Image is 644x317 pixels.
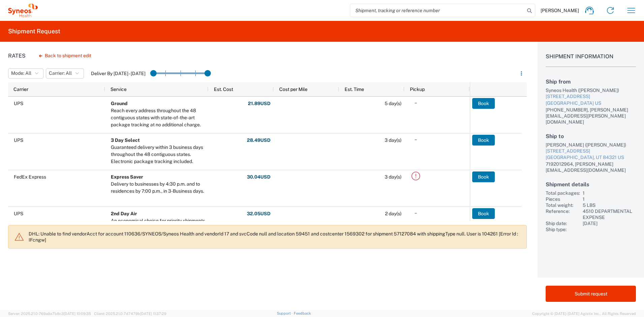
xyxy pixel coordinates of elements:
span: UPS [14,211,23,216]
div: 4510 DEPARTMENTAL EXPENSE [583,208,636,220]
div: [PERSON_NAME] ([PERSON_NAME]) [546,142,636,148]
span: UPS [14,101,23,106]
div: 3 Day Select [111,137,205,144]
span: Copyright © [DATE]-[DATE] Agistix Inc., All Rights Reserved [532,311,636,317]
div: [DATE] [583,220,636,226]
span: [PERSON_NAME] [541,7,579,13]
div: Delivery to businesses by 4:30 p.m. and to residences by 7:00 p.m., in 3-Business days. [111,181,205,195]
span: Carrier: All [49,70,72,76]
div: An economical choice for priority shipments in the 50 states and Puerto Rico - with guaranteed on... [111,217,205,239]
h2: Shipment details [546,181,636,188]
span: Service [110,87,127,92]
div: [GEOGRAPHIC_DATA] US [546,100,636,107]
button: 32.05USD [247,208,271,219]
button: 30.04USD [247,171,271,182]
span: Client: 2025.21.0-7d7479b [94,312,166,316]
span: 5 day(s) [385,101,401,106]
div: 7192012964, [PERSON_NAME][EMAIL_ADDRESS][DOMAIN_NAME] [546,161,636,173]
button: Book [472,171,495,182]
span: Server: 2025.21.0-769a9a7b8c3 [8,312,91,316]
span: [DATE] 10:09:35 [64,312,91,316]
button: Carrier: All [46,68,84,78]
span: Cost per Mile [279,87,308,92]
div: Reach every address throughout the 48 contiguous states with state-of-the-art package tracking at... [111,107,205,128]
button: Book [472,98,495,109]
h2: Ship from [546,78,636,85]
a: [STREET_ADDRESS][GEOGRAPHIC_DATA] US [546,93,636,106]
span: [DATE] 11:37:29 [140,312,166,316]
span: 3 day(s) [385,174,401,180]
button: Book [472,135,495,146]
span: UPS [14,137,23,143]
button: Back to shipment edit [34,50,97,62]
p: DHL: Unable to find vendorAcct for account 110636/SYNEOS/Syneos Health and vendorId 17 and svcCod... [29,231,521,243]
span: Carrier [13,87,28,92]
div: Reference: [546,208,580,220]
div: 5 LBS [583,202,636,208]
div: [PHONE_NUMBER], [PERSON_NAME][EMAIL_ADDRESS][PERSON_NAME][DOMAIN_NAME] [546,107,636,125]
div: [STREET_ADDRESS] [546,148,636,155]
div: 2nd Day Air [111,210,205,217]
div: Total packages: [546,190,580,196]
button: 28.49USD [247,135,271,146]
div: Total weight: [546,202,580,208]
a: Feedback [294,311,311,315]
span: 2 day(s) [385,211,401,216]
div: 1 [583,190,636,196]
span: 30.04 USD [247,174,270,180]
label: Deliver By [DATE] - [DATE] [91,70,146,76]
button: Mode: All [8,68,43,78]
div: Ship date: [546,220,580,226]
span: Est. Cost [214,87,233,92]
span: Mode: All [11,70,31,76]
div: Pieces [546,196,580,202]
h2: Ship to [546,133,636,139]
h1: Shipment Information [546,53,636,67]
div: Guaranteed delivery within 3 business days throughout the 48 contiguous states. Electronic packag... [111,144,205,165]
span: 3 day(s) [385,137,401,143]
h2: Shipment Request [8,27,60,35]
span: FedEx Express [14,174,46,180]
button: 21.89USD [248,98,271,109]
button: Submit request [546,286,636,302]
a: [STREET_ADDRESS][GEOGRAPHIC_DATA], UT 84321 US [546,148,636,161]
input: Shipment, tracking or reference number [350,4,525,17]
div: Syneos Health ([PERSON_NAME]) [546,87,636,93]
span: Pickup [410,87,425,92]
button: Book [472,208,495,219]
span: 28.49 USD [247,137,270,144]
div: Express Saver [111,173,205,181]
h1: Rates [8,53,26,59]
div: 1 [583,196,636,202]
div: [GEOGRAPHIC_DATA], UT 84321 US [546,154,636,161]
span: Est. Time [345,87,364,92]
a: Support [277,311,294,315]
span: 21.89 USD [248,100,270,107]
div: Ground [111,100,205,107]
span: 32.05 USD [247,211,270,217]
div: Ship type: [546,226,580,232]
div: [STREET_ADDRESS] [546,93,636,100]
